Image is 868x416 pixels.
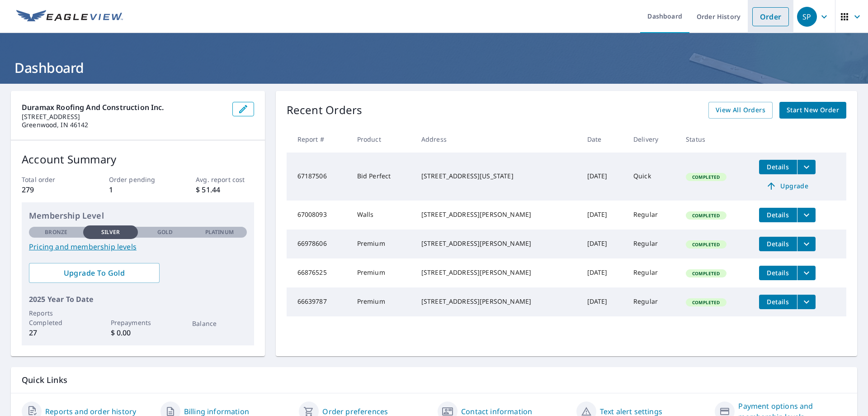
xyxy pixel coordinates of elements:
[716,105,765,116] span: View All Orders
[626,258,679,287] td: Regular
[350,126,414,153] th: Product
[205,228,234,236] p: Platinum
[626,126,679,153] th: Delivery
[29,294,247,305] p: 2025 Year To Date
[22,175,80,184] p: Total order
[752,7,789,26] a: Order
[22,102,225,113] p: Duramax Roofing and Construction Inc.
[797,7,817,27] div: SP
[421,268,573,277] div: [STREET_ADDRESS][PERSON_NAME]
[421,210,573,219] div: [STREET_ADDRESS][PERSON_NAME]
[192,319,246,328] p: Balance
[759,160,797,174] button: detailsBtn-67187506
[626,153,679,201] td: Quick
[16,10,123,24] img: EV Logo
[580,126,626,153] th: Date
[626,230,679,258] td: Regular
[22,184,80,195] p: 279
[759,237,797,251] button: detailsBtn-66978606
[350,258,414,287] td: Premium
[708,102,773,119] a: View All Orders
[580,258,626,287] td: [DATE]
[350,153,414,201] td: Bid Perfect
[626,287,679,316] td: Regular
[764,163,792,171] span: Details
[22,121,225,129] p: Greenwood, IN 46142
[679,126,752,153] th: Status
[687,212,725,219] span: Completed
[109,175,167,184] p: Order pending
[111,327,165,338] p: $ 0.00
[29,327,83,338] p: 27
[626,201,679,230] td: Regular
[764,181,810,191] span: Upgrade
[287,258,350,287] td: 66876525
[687,241,725,248] span: Completed
[287,153,350,201] td: 67187506
[764,297,792,306] span: Details
[687,299,725,306] span: Completed
[29,263,160,283] a: Upgrade To Gold
[22,374,846,386] p: Quick Links
[287,102,363,119] p: Recent Orders
[797,237,816,251] button: filesDropdownBtn-66978606
[687,270,725,277] span: Completed
[580,153,626,201] td: [DATE]
[764,210,792,219] span: Details
[759,179,816,193] a: Upgrade
[196,184,254,195] p: $ 51.44
[29,210,247,222] p: Membership Level
[22,113,225,121] p: [STREET_ADDRESS]
[759,208,797,222] button: detailsBtn-67008093
[421,172,573,181] div: [STREET_ADDRESS][US_STATE]
[797,160,816,174] button: filesDropdownBtn-67187506
[797,208,816,222] button: filesDropdownBtn-67008093
[29,308,83,327] p: Reports Completed
[29,241,247,252] a: Pricing and membership levels
[797,266,816,280] button: filesDropdownBtn-66876525
[196,175,254,184] p: Avg. report cost
[759,266,797,280] button: detailsBtn-66876525
[797,295,816,309] button: filesDropdownBtn-66639787
[779,102,846,119] a: Start New Order
[287,287,350,316] td: 66639787
[759,295,797,309] button: detailsBtn-66639787
[580,201,626,230] td: [DATE]
[687,174,725,180] span: Completed
[287,126,350,153] th: Report #
[111,318,165,327] p: Prepayments
[22,151,254,167] p: Account Summary
[764,239,792,248] span: Details
[11,58,857,77] h1: Dashboard
[287,230,350,258] td: 66978606
[580,230,626,258] td: [DATE]
[157,228,173,236] p: Gold
[421,297,573,306] div: [STREET_ADDRESS][PERSON_NAME]
[287,201,350,230] td: 67008093
[45,228,67,236] p: Bronze
[101,228,120,236] p: Silver
[414,126,580,153] th: Address
[764,268,792,277] span: Details
[421,239,573,248] div: [STREET_ADDRESS][PERSON_NAME]
[350,230,414,258] td: Premium
[36,268,152,278] span: Upgrade To Gold
[109,184,167,195] p: 1
[350,287,414,316] td: Premium
[787,105,839,116] span: Start New Order
[580,287,626,316] td: [DATE]
[350,201,414,230] td: Walls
